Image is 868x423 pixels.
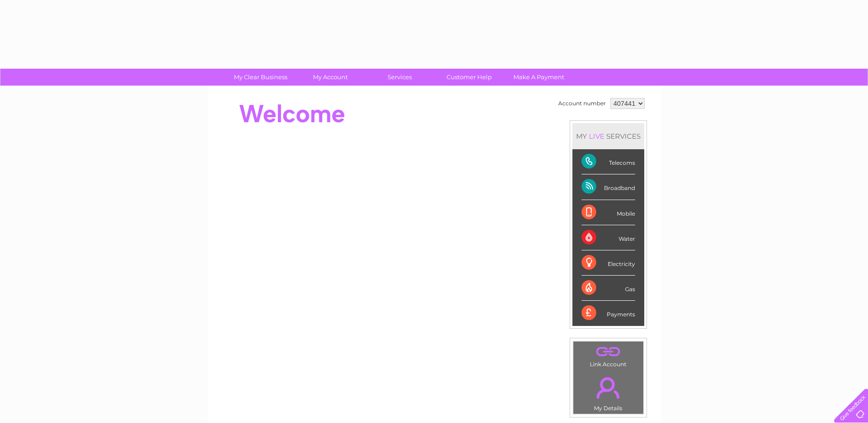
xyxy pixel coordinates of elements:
[582,149,635,174] div: Telecoms
[292,69,368,86] a: My Account
[576,344,641,360] a: .
[587,132,606,141] div: LIVE
[556,96,608,111] td: Account number
[431,69,507,86] a: Customer Help
[362,69,437,86] a: Services
[573,369,644,414] td: My Details
[582,276,635,301] div: Gas
[573,341,644,370] td: Link Account
[582,250,635,276] div: Electricity
[582,301,635,325] div: Payments
[582,225,635,250] div: Water
[576,372,641,404] a: .
[501,69,577,86] a: Make A Payment
[572,123,644,149] div: MY SERVICES
[582,200,635,225] div: Mobile
[582,174,635,200] div: Broadband
[223,69,298,86] a: My Clear Business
